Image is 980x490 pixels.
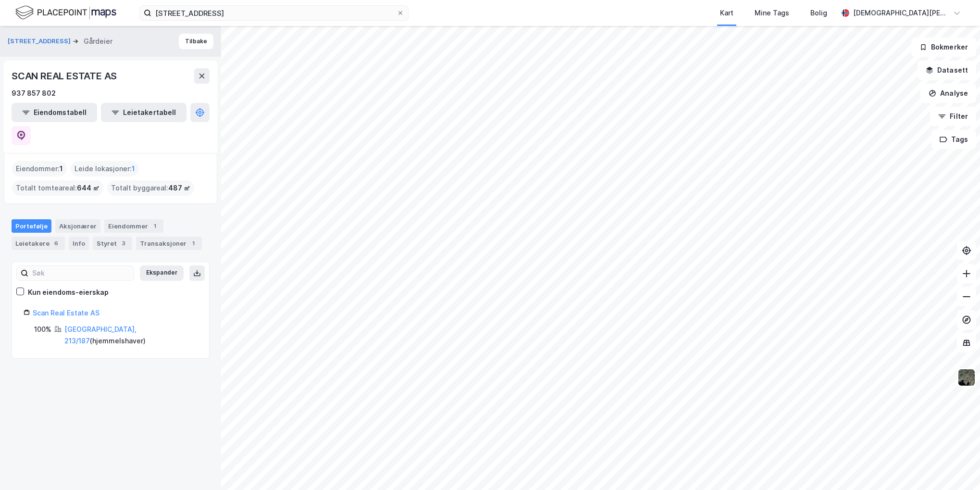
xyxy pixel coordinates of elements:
button: Tags [931,130,976,149]
div: Styret [93,237,132,250]
div: Portefølje [12,219,51,233]
input: Søk [28,266,134,280]
div: Eiendommer [104,219,163,233]
button: Analyse [920,84,976,103]
div: Kart [720,7,733,19]
div: Mine Tags [755,7,789,19]
div: 100% [34,324,51,335]
span: 1 [132,163,135,175]
a: Scan Real Estate AS [33,309,99,317]
div: 3 [119,239,128,248]
a: [GEOGRAPHIC_DATA], 213/187 [64,325,136,345]
div: 6 [51,239,61,248]
div: Aksjonærer [55,219,100,233]
div: Gårdeier [84,36,112,47]
button: Tilbake [179,34,213,49]
div: [DEMOGRAPHIC_DATA][PERSON_NAME] [853,7,949,19]
div: 1 [150,221,160,231]
img: 9k= [957,368,976,387]
button: Leietakertabell [101,103,186,122]
div: Totalt tomteareal : [12,180,103,196]
span: 644 ㎡ [77,182,99,194]
button: Ekspander [140,265,184,281]
div: Kun eiendoms-eierskap [28,287,109,298]
div: Leide lokasjoner : [71,161,139,176]
div: ( hjemmelshaver ) [64,324,198,347]
div: Info [69,237,89,250]
iframe: Chat Widget [932,444,980,490]
span: 487 ㎡ [168,182,190,194]
div: 937 857 802 [12,88,56,99]
button: Eiendomstabell [12,103,97,122]
div: Totalt byggareal : [107,180,194,196]
div: Transaksjoner [136,237,202,250]
img: logo.f888ab2527a4732fd821a326f86c7f29.svg [15,4,116,21]
input: Søk på adresse, matrikkel, gårdeiere, leietakere eller personer [151,6,397,20]
button: Datasett [918,61,976,80]
div: 1 [188,239,198,248]
button: [STREET_ADDRESS] [8,37,73,46]
div: SCAN REAL ESTATE AS [12,68,119,84]
button: Bokmerker [911,38,976,57]
div: Leietakere [12,237,65,250]
div: Bolig [810,7,827,19]
button: Filter [930,107,976,126]
span: 1 [60,163,63,175]
div: Eiendommer : [12,161,67,176]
